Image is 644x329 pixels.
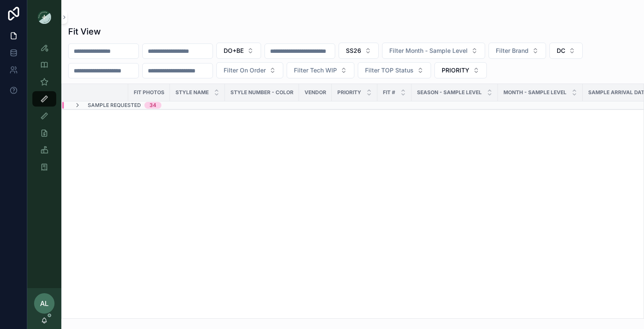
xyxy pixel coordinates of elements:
span: Vendor [305,89,326,96]
button: Select Button [434,62,487,78]
div: 34 [149,102,156,109]
span: PRIORITY [337,89,361,96]
span: PRIORITY [442,66,469,75]
span: AL [40,298,49,309]
span: DO+BE [224,46,244,55]
h1: Fit View [68,26,101,38]
span: STYLE NAME [175,89,209,96]
button: Select Button [358,62,431,78]
span: SS26 [346,46,361,55]
div: scrollable content [27,34,61,186]
button: Select Button [489,43,546,59]
button: Select Button [382,43,485,59]
span: MONTH - SAMPLE LEVEL [503,89,566,96]
button: Select Button [287,62,354,78]
span: Fit # [383,89,395,96]
button: Select Button [216,62,283,78]
span: DC [557,46,565,55]
span: Filter On Order [224,66,266,75]
img: App logo [37,10,51,24]
button: Select Button [549,43,583,59]
span: Filter Brand [496,46,529,55]
span: Style Number - Color [230,89,293,96]
span: Season - Sample Level [417,89,482,96]
span: Filter TOP Status [365,66,414,75]
span: Filter Month - Sample Level [389,46,468,55]
span: Filter Tech WIP [294,66,337,75]
span: Sample Requested [88,102,141,109]
span: Fit Photos [134,89,164,96]
button: Select Button [216,43,261,59]
button: Select Button [339,43,379,59]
